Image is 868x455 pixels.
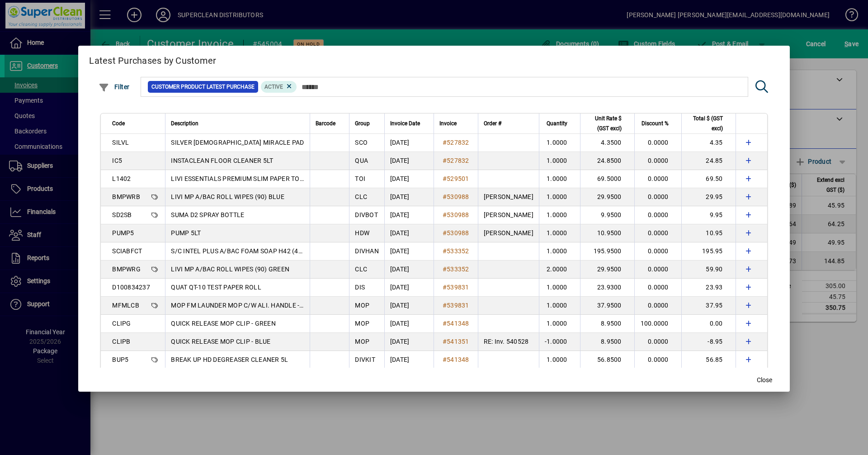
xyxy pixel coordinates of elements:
td: 9.95 [681,206,736,224]
td: 10.9500 [580,224,634,242]
span: MFMLCB [112,302,139,309]
span: BUP5 [112,356,128,363]
td: 0.0000 [634,351,681,369]
td: 4.3500 [580,134,634,152]
span: CLC [355,193,367,200]
td: 29.9500 [580,261,634,279]
td: 0.0000 [634,279,681,297]
span: 541351 [447,338,469,345]
span: S/C INTEL PLUS A/BAC FOAM SOAP H42 (4x1.3L) [171,247,317,255]
span: MOP [355,302,369,309]
a: #527832 [439,137,472,147]
td: 9.9500 [580,206,634,224]
td: 0.0000 [634,242,681,261]
span: TOI [355,175,365,182]
td: 1.0000 [539,351,580,369]
span: CLC [355,265,367,273]
td: 195.9500 [580,242,634,261]
a: #539831 [439,282,472,292]
td: [DATE] [384,261,434,279]
td: 1.0000 [539,152,580,170]
span: SILVER [DEMOGRAPHIC_DATA] MIRACLE PAD [171,139,304,146]
td: 1.0000 [539,297,580,315]
span: 529501 [447,175,469,182]
td: [DATE] [384,206,434,224]
div: Group [355,118,379,128]
a: #541348 [439,318,472,328]
td: [DATE] [384,333,434,351]
td: [DATE] [384,188,434,206]
a: #541348 [439,355,472,365]
span: Invoice Date [390,118,420,128]
span: D100834237 [112,284,150,291]
span: Description [171,118,198,128]
span: MOP [355,338,369,345]
span: Barcode [316,118,335,128]
span: # [443,175,447,182]
span: CLIPG [112,320,131,327]
td: 0.0000 [634,206,681,224]
td: 195.95 [681,242,736,261]
a: #530988 [439,228,472,238]
span: DIVKIT [355,356,375,363]
div: Invoice Date [390,118,428,128]
span: Close [757,375,772,385]
td: 0.0000 [634,134,681,152]
span: QUICK RELEASE MOP CLIP - GREEN [171,320,276,327]
span: Filter [99,83,130,90]
span: DIVBOT [355,211,378,218]
td: -8.95 [681,333,736,351]
h2: Latest Purchases by Customer [78,46,789,72]
span: Quantity [547,118,567,128]
span: SCO [355,139,368,146]
span: PUMP5 [112,229,134,237]
span: Invoice [439,118,457,128]
span: Active [264,84,283,90]
td: 2.0000 [539,261,580,279]
span: # [443,229,447,237]
span: # [443,284,447,291]
a: #533352 [439,264,472,274]
td: 69.50 [681,170,736,188]
span: Code [112,118,125,128]
span: # [443,247,447,255]
td: 1.0000 [539,134,580,152]
td: 8.9500 [580,315,634,333]
div: Code [112,118,160,128]
td: 29.9500 [580,188,634,206]
span: Order # [484,118,501,128]
span: LIVI ESSENTIALS PREMIUM SLIM PAPER TOWELS (4000) [171,175,337,182]
div: Quantity [545,118,576,128]
span: 530988 [447,229,469,237]
span: QUAT QT-10 TEST PAPER ROLL [171,284,261,291]
span: # [443,265,447,273]
span: MOP FM LAUNDER MOP C/W ALI. HANDLE - BLUE [171,302,316,309]
td: [DATE] [384,297,434,315]
span: MOP [355,320,369,327]
div: Order # [484,118,533,128]
span: DIS [355,284,365,291]
span: CLIPB [112,338,130,345]
span: IC5 [112,157,122,164]
span: 539831 [447,302,469,309]
span: # [443,193,447,200]
span: # [443,338,447,345]
span: L1402 [112,175,131,182]
span: 527832 [447,157,469,164]
td: [DATE] [384,315,434,333]
td: [PERSON_NAME] [478,188,539,206]
td: 69.5000 [580,170,634,188]
a: #539831 [439,300,472,310]
td: 1.0000 [539,224,580,242]
td: [DATE] [384,170,434,188]
span: HDW [355,229,369,237]
div: Discount % [640,118,677,128]
td: 1.0000 [539,242,580,261]
span: SCIABFCT [112,247,142,255]
td: 56.85 [681,351,736,369]
td: -1.0000 [539,333,580,351]
a: #533352 [439,246,472,256]
span: 541348 [447,320,469,327]
td: 24.8500 [580,152,634,170]
td: 1.0000 [539,206,580,224]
